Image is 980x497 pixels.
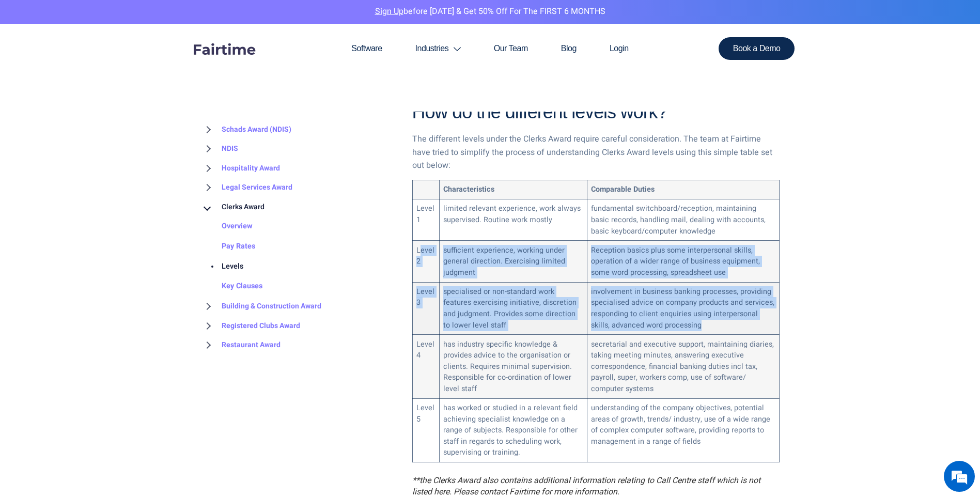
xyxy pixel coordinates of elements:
td: limited relevant experience, work always supervised. Routine work mostly [439,199,587,241]
textarea: Enter details in the input field [5,301,197,337]
a: Key Clauses [201,277,262,297]
a: Book a Demo [719,37,795,60]
td: secretarial and executive support, maintaining diaries, taking meeting minutes, answering executi... [587,335,779,398]
div: Submit [134,261,163,274]
a: Our Team [477,24,545,73]
div: BROWSE TOPICS [201,98,397,355]
td: sufficient experience, working under general direction. Exercising limited judgment [439,241,587,282]
a: Industries [399,24,477,73]
td: fundamental switchboard/reception, maintaining basic records, handling mail, dealing with account... [587,199,779,241]
strong: Characteristics [443,184,494,195]
a: Sign Up [375,5,403,18]
p: before [DATE] & Get 50% Off for the FIRST 6 MONTHS [8,5,972,19]
td: has worked or studied in a relevant field achieving specialist knowledge on a range of subjects. ... [439,398,587,462]
a: Legal Services Award [201,178,292,198]
a: Blog [545,24,593,73]
td: Level 4 [412,335,439,398]
a: Restaurant Award [201,335,281,355]
td: Level 2 [412,241,439,282]
a: Clerks Award [201,197,265,217]
a: Levels [201,257,243,277]
a: Login [593,24,645,73]
td: understanding of the company objectives, potential areas of growth, trends/ industry, use of a wi... [587,398,779,462]
span: Book a Demo [733,44,781,53]
a: NDIS [201,139,238,159]
td: involvement in business banking processes, providing specialised advice on company products and s... [587,282,779,335]
a: Hospitality Award [201,159,280,178]
a: Software [335,24,398,73]
td: Level 1 [412,199,439,241]
a: Pay Rates [201,237,255,257]
a: Registered Clubs Award [201,316,300,336]
td: Level 5 [412,398,439,462]
div: Need Clerks Rates? [54,58,174,72]
a: Overview [201,217,253,237]
td: specialised or non-standard work features exercising initiative, discretion and judgment. Provide... [439,282,587,335]
strong: Comparable Duties [591,184,655,195]
img: d_7003521856_operators_12627000000521031 [18,52,43,77]
a: Building & Construction Award [201,297,321,316]
td: Reception basics plus some interpersonal skills, operation of a wider range of business equipment... [587,241,779,282]
div: We'll Send Them to You [24,222,163,233]
div: Need Clerks Rates? [18,200,75,209]
td: has industry specific knowledge & provides advice to the organisation or clients. Requires minima... [439,335,587,398]
nav: BROWSE TOPICS [201,120,397,355]
a: Schads Award (NDIS) [201,120,291,139]
h2: How do the different levels work? [412,100,780,125]
td: Level 3 [412,282,439,335]
p: The different levels under the Clerks Award require careful consideration. The team at Fairtime h... [412,133,780,173]
div: Minimize live chat window [169,5,194,30]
